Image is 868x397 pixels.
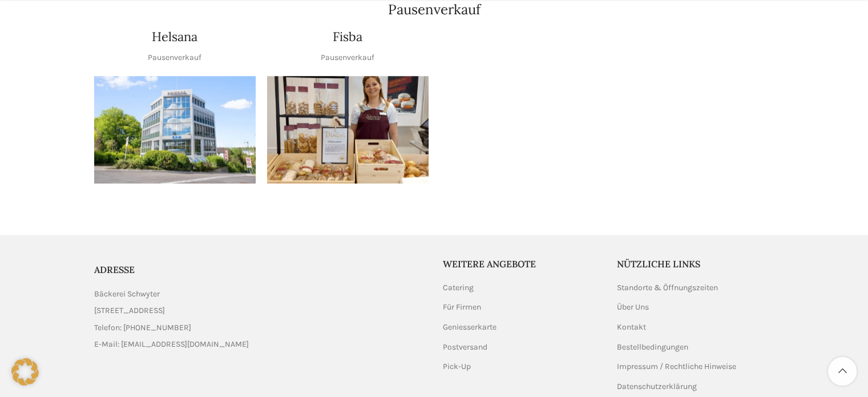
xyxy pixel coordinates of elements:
[617,282,719,294] a: Standorte & Öffnungszeiten
[94,76,256,184] div: 1 / 1
[148,51,201,64] p: Pausenverkauf
[94,3,774,17] h2: Pausenverkauf
[617,381,698,392] a: Datenschutzerklärung
[443,342,488,353] a: Postversand
[617,361,737,372] a: Impressum / Rechtliche Hinweise
[443,258,600,270] h5: Weitere Angebote
[443,322,498,333] a: Geniesserkarte
[617,258,774,270] h5: Nützliche Links
[267,76,429,184] img: 20230228_153619-1-800x800
[443,302,482,313] a: Für Firmen
[94,264,135,275] span: ADRESSE
[94,322,426,334] a: List item link
[828,357,857,386] a: Scroll to top button
[333,28,362,46] h4: Fisba
[443,282,475,294] a: Catering
[443,361,472,372] a: Pick-Up
[617,302,650,313] a: Über Uns
[94,76,256,184] img: image.imageWidth__1140
[617,322,647,333] a: Kontakt
[321,51,374,64] p: Pausenverkauf
[94,338,426,351] a: List item link
[267,76,429,184] div: 1 / 1
[152,28,197,46] h4: Helsana
[617,342,689,353] a: Bestellbedingungen
[94,288,160,300] span: Bäckerei Schwyter
[94,304,165,317] span: [STREET_ADDRESS]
